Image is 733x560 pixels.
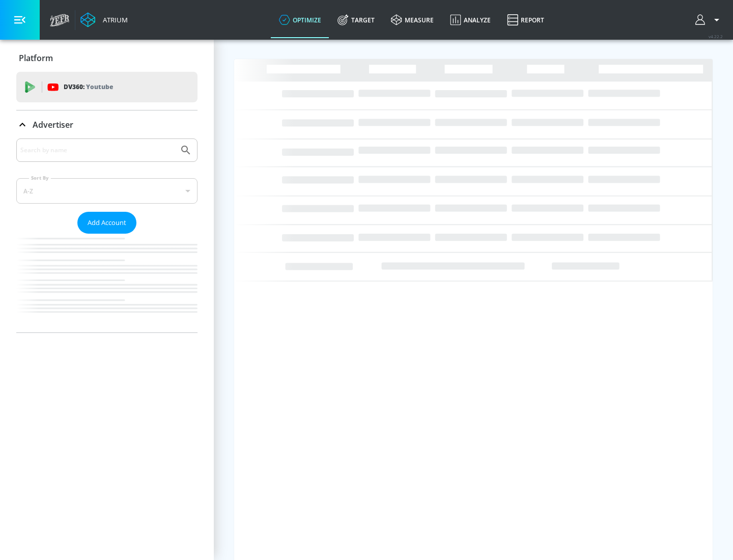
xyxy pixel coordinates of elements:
p: Platform [19,52,53,64]
div: A-Z [16,178,198,204]
button: Add Account [77,212,136,234]
div: DV360: Youtube [16,72,198,102]
label: Sort By [29,175,51,181]
a: Analyze [442,2,499,38]
p: Youtube [86,81,113,92]
div: Atrium [99,15,128,24]
p: DV360: [64,81,113,93]
div: Advertiser [16,110,198,139]
div: Platform [16,44,198,72]
nav: list of Advertiser [16,234,198,332]
input: Search by name [20,144,175,157]
a: Target [329,2,383,38]
span: Add Account [88,217,126,229]
div: Advertiser [16,138,198,332]
span: v 4.22.2 [709,34,723,39]
a: optimize [271,2,329,38]
a: measure [383,2,442,38]
p: Advertiser [33,119,73,130]
a: Atrium [80,12,128,27]
a: Report [499,2,552,38]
